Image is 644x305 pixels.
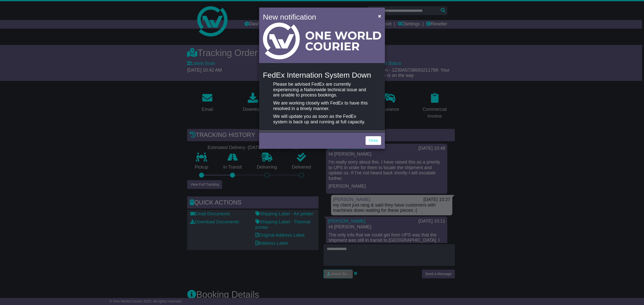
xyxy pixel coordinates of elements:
[273,100,371,111] p: We are working closely with FedEx to have this resolved in a timely manner.
[263,71,381,79] h4: FedEx Internation System Down
[263,11,371,23] h4: New notification
[263,23,381,59] img: Light
[376,11,384,21] button: Close
[366,136,381,145] a: Close
[273,114,371,125] p: We will update you as soon as the FedEx system is back up and running at full capacity.
[273,82,371,98] p: Please be advised FedEx are currently experiencing a Nationwide technical issue and are unable to...
[378,13,381,19] span: ×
